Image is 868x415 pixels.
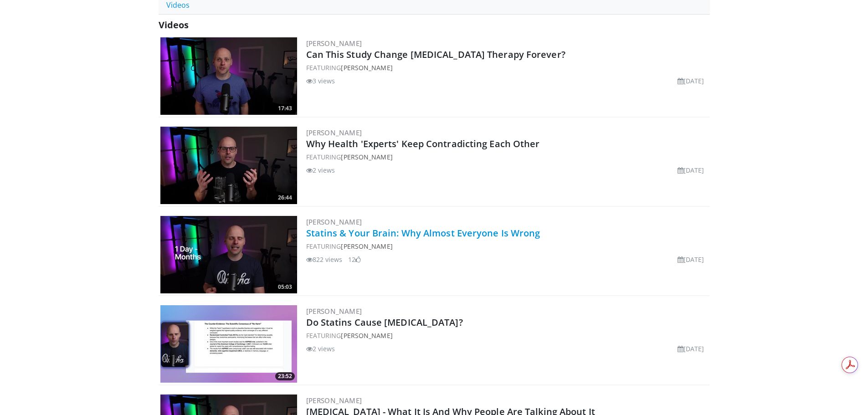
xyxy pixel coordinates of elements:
span: 23:52 [275,372,295,380]
li: 12 [348,255,361,264]
div: FEATURING [306,241,708,251]
img: 76ecb511-6cfa-40aa-a418-151bd896ab5d.300x170_q85_crop-smart_upscale.jpg [160,127,297,204]
a: [PERSON_NAME] [306,217,362,226]
li: [DATE] [678,165,704,175]
a: Why Health 'Experts' Keep Contradicting Each Other [306,138,540,150]
a: Can This Study Change [MEDICAL_DATA] Therapy Forever? [306,48,565,61]
a: [PERSON_NAME] [341,153,392,161]
a: [PERSON_NAME] [306,396,362,405]
a: [PERSON_NAME] [341,242,392,251]
img: e01795a5-0aef-47d7-a7e2-59ad43adc391.300x170_q85_crop-smart_upscale.jpg [160,216,297,293]
a: Do Statins Cause [MEDICAL_DATA]? [306,316,463,328]
span: Videos [159,19,189,31]
li: 2 views [306,344,335,354]
span: 26:44 [275,194,295,202]
a: 05:03 [160,216,297,293]
li: 2 views [306,165,335,175]
span: 05:03 [275,283,295,291]
a: [PERSON_NAME] [341,63,392,72]
li: 822 views [306,255,343,264]
a: 26:44 [160,127,297,204]
img: b62dbd0b-b5c9-428a-aa0f-a579d1e517e6.300x170_q85_crop-smart_upscale.jpg [160,305,297,383]
li: [DATE] [678,344,704,354]
a: [PERSON_NAME] [306,128,362,137]
div: FEATURING [306,63,708,72]
a: [PERSON_NAME] [341,331,392,340]
div: FEATURING [306,152,708,162]
a: [PERSON_NAME] [306,307,362,316]
li: [DATE] [678,76,704,86]
li: [DATE] [678,255,704,264]
a: 17:43 [160,37,297,115]
img: cfe0949b-523d-46c9-96b1-b04131bb7568.300x170_q85_crop-smart_upscale.jpg [160,37,297,115]
a: 23:52 [160,305,297,383]
div: FEATURING [306,331,708,340]
a: [PERSON_NAME] [306,39,362,48]
span: 17:43 [275,104,295,113]
a: Statins & Your Brain: Why Almost Everyone Is Wrong [306,227,540,239]
li: 3 views [306,76,335,86]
